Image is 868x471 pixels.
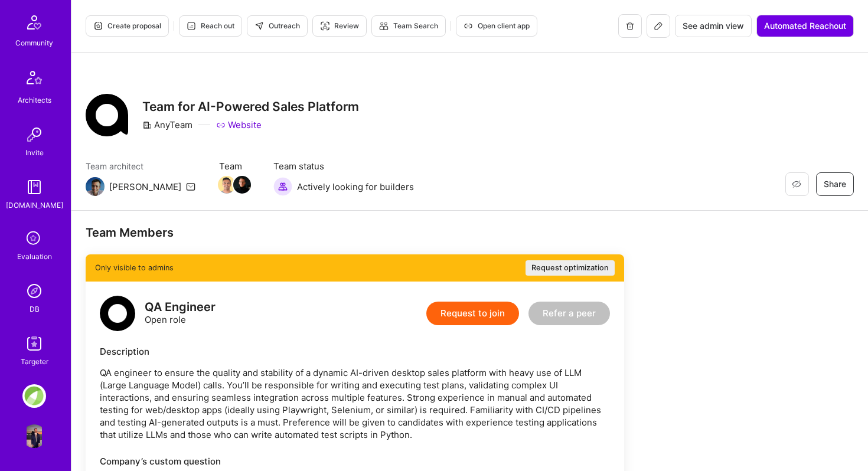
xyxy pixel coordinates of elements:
[320,21,329,31] i: icon Targeter
[15,37,53,49] div: Community
[379,21,438,31] span: Team Search
[247,15,308,37] button: Outreach
[22,424,46,448] img: User Avatar
[675,15,752,37] button: See admin view
[297,181,414,193] span: Actively looking for builders
[25,146,44,159] div: Invite
[254,21,300,31] span: Outreach
[371,15,446,37] button: Team Search
[824,178,846,190] span: Share
[464,21,530,31] span: Open client app
[22,384,46,408] img: Anderson Global: Product Lead for Global Expansion
[22,279,46,303] img: Admin Search
[216,119,262,131] a: Website
[86,254,624,282] div: Only visible to admins
[764,20,846,32] span: Automated Reachout
[86,177,105,196] img: Team Architect
[186,182,195,191] i: icon Mail
[93,21,161,31] span: Create proposal
[93,21,103,31] i: icon Proposal
[22,332,46,355] img: Skill Targeter
[20,8,48,37] img: Community
[426,302,519,325] button: Request to join
[273,160,414,172] span: Team status
[23,228,45,250] i: icon SelectionTeam
[18,94,51,106] div: Architects
[312,15,367,37] button: Review
[86,94,128,136] img: Company Logo
[756,15,854,37] button: Automated Reachout
[100,367,610,441] p: QA engineer to ensure the quality and stability of a dynamic AI-driven desktop sales platform wit...
[179,15,242,37] button: Reach out
[86,160,195,172] span: Team architect
[320,21,359,31] span: Review
[218,176,236,194] img: Team Member Avatar
[234,175,250,195] a: Team Member Avatar
[145,301,216,326] div: Open role
[792,179,801,189] i: icon EyeClosed
[22,123,46,146] img: Invite
[30,303,40,315] div: DB
[526,260,615,276] button: Request optimization
[20,66,48,94] img: Architects
[219,175,234,195] a: Team Member Avatar
[683,20,744,32] span: See admin view
[19,424,49,448] a: User Avatar
[528,302,610,325] button: Refer a peer
[142,120,152,130] i: icon CompanyGray
[17,250,52,263] div: Evaluation
[100,455,610,467] div: Company’s custom question
[109,181,181,193] div: [PERSON_NAME]
[233,176,251,194] img: Team Member Avatar
[145,301,216,313] div: QA Engineer
[187,21,234,31] span: Reach out
[273,177,292,196] img: Actively looking for builders
[6,199,63,211] div: [DOMAIN_NAME]
[22,175,46,199] img: guide book
[86,225,624,240] div: Team Members
[142,99,359,114] h3: Team for AI-Powered Sales Platform
[100,296,135,331] img: logo
[100,345,610,358] div: Description
[816,172,854,196] button: Share
[21,355,48,368] div: Targeter
[86,15,169,37] button: Create proposal
[219,160,250,172] span: Team
[19,384,49,408] a: Anderson Global: Product Lead for Global Expansion
[142,119,192,131] div: AnyTeam
[456,15,537,37] button: Open client app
